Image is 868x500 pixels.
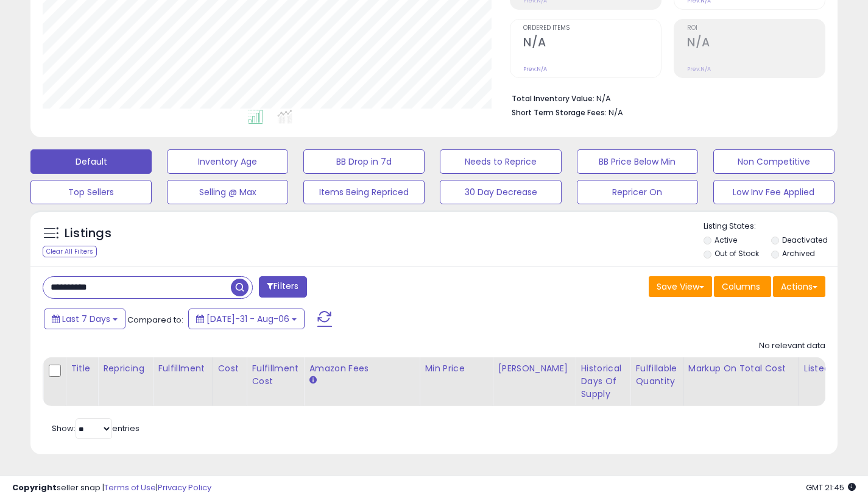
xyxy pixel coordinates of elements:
[577,180,698,204] button: Repricer On
[580,362,625,401] div: Historical Days Of Supply
[440,149,561,174] button: Needs to Reprice
[158,362,207,375] div: Fulfillment
[252,362,298,388] div: Fulfillment Cost
[103,362,147,375] div: Repricing
[12,482,57,493] strong: Copyright
[523,25,661,32] span: Ordered Items
[188,309,305,329] button: [DATE]-31 - Aug-06
[167,149,288,174] button: Inventory Age
[309,362,414,375] div: Amazon Fees
[52,423,139,434] span: Show: entries
[714,276,771,297] button: Columns
[30,149,152,174] button: Default
[609,107,623,118] span: N/A
[782,235,828,245] label: Deactivated
[523,35,661,52] h2: N/A
[104,482,156,493] a: Terms of Use
[259,276,306,298] button: Filters
[440,180,561,204] button: 30 Day Decrease
[158,482,211,493] a: Privacy Policy
[218,362,242,375] div: Cost
[43,246,97,257] div: Clear All Filters
[512,107,607,118] b: Short Term Storage Fees:
[715,235,737,245] label: Active
[649,276,712,297] button: Save View
[713,149,834,174] button: Non Competitive
[512,93,595,104] b: Total Inventory Value:
[635,362,677,388] div: Fulfillable Quantity
[806,482,856,493] span: 2025-08-14 21:45 GMT
[30,180,152,204] button: Top Sellers
[713,180,834,204] button: Low Inv Fee Applied
[683,357,799,406] th: The percentage added to the cost of goods (COGS) that forms the calculator for Min & Max prices.
[715,248,759,259] label: Out of Stock
[127,314,183,326] span: Compared to:
[65,225,111,242] h5: Listings
[309,375,316,386] small: Amazon Fees.
[523,65,547,73] small: Prev: N/A
[687,35,825,52] h2: N/A
[759,340,825,352] div: No relevant data
[425,362,487,375] div: Min Price
[167,180,288,204] button: Selling @ Max
[687,25,825,32] span: ROI
[498,362,570,375] div: [PERSON_NAME]
[687,65,711,73] small: Prev: N/A
[44,309,125,329] button: Last 7 Days
[12,482,211,494] div: seller snap | |
[206,313,289,325] span: [DATE]-31 - Aug-06
[303,149,425,174] button: BB Drop in 7d
[688,362,794,375] div: Markup on Total Cost
[303,180,425,204] button: Items Being Repriced
[782,248,815,259] label: Archived
[512,90,816,105] li: N/A
[773,276,825,297] button: Actions
[722,280,760,293] span: Columns
[577,149,698,174] button: BB Price Below Min
[71,362,93,375] div: Title
[62,313,110,325] span: Last 7 Days
[704,221,838,232] p: Listing States:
